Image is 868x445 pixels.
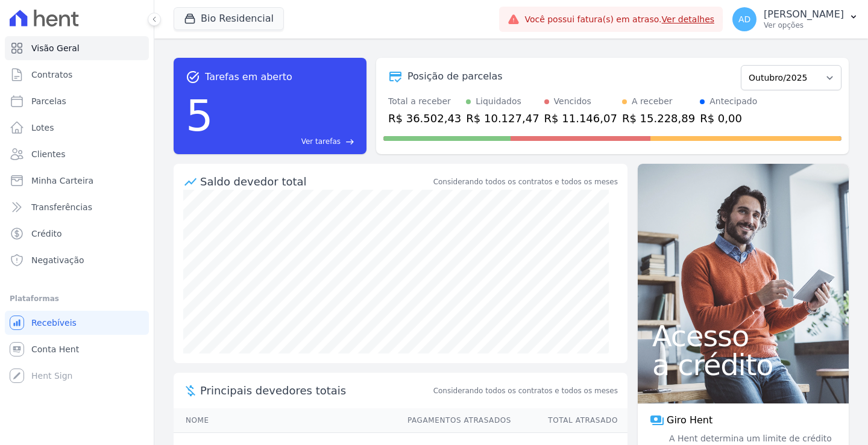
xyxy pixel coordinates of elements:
th: Pagamentos Atrasados [396,408,512,433]
a: Minha Carteira [5,169,149,193]
span: Negativação [31,254,84,266]
div: R$ 11.146,07 [544,110,617,126]
div: Vencidos [554,95,591,108]
span: Lotes [31,122,54,134]
a: Clientes [5,142,149,166]
p: [PERSON_NAME] [764,8,844,20]
span: AD [738,15,750,23]
span: Conta Hent [31,343,79,355]
span: Considerando todos os contratos e todos os meses [433,385,618,396]
div: R$ 10.127,47 [466,110,539,126]
a: Negativação [5,248,149,272]
div: Liquidados [476,95,521,108]
span: Clientes [31,148,65,160]
a: Conta Hent [5,337,149,361]
div: R$ 0,00 [700,110,757,126]
span: Crédito [31,228,62,240]
th: Nome [174,408,396,433]
div: Total a receber [388,95,461,108]
span: Minha Carteira [31,175,93,187]
span: Tarefas em aberto [205,70,292,84]
div: Plataformas [10,291,144,306]
span: Ver tarefas [301,136,341,147]
a: Lotes [5,116,149,140]
th: Total Atrasado [512,408,627,433]
div: Posição de parcelas [407,69,503,84]
div: 5 [186,84,213,147]
div: Considerando todos os contratos e todos os meses [433,176,618,187]
button: AD [PERSON_NAME] Ver opções [723,2,868,36]
span: Visão Geral [31,42,80,54]
a: Crédito [5,222,149,246]
span: Giro Hent [667,413,712,428]
span: Recebíveis [31,317,77,329]
div: R$ 36.502,43 [388,110,461,126]
span: east [345,137,354,146]
div: Saldo devedor total [200,173,431,190]
span: task_alt [186,70,200,84]
a: Ver detalhes [662,14,715,24]
div: Antecipado [709,95,757,108]
a: Contratos [5,63,149,87]
a: Ver tarefas east [218,136,354,147]
a: Visão Geral [5,36,149,60]
span: Parcelas [31,95,66,107]
p: Ver opções [764,20,844,30]
span: Contratos [31,69,72,81]
span: Principais devedores totais [200,382,431,399]
span: Acesso [652,322,834,350]
div: R$ 15.228,89 [622,110,695,126]
span: a crédito [652,350,834,379]
div: A receber [632,95,673,108]
span: Você possui fatura(s) em atraso. [524,13,714,26]
a: Parcelas [5,89,149,113]
a: Transferências [5,195,149,219]
button: Bio Residencial [174,7,284,30]
a: Recebíveis [5,311,149,335]
span: Transferências [31,201,92,213]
